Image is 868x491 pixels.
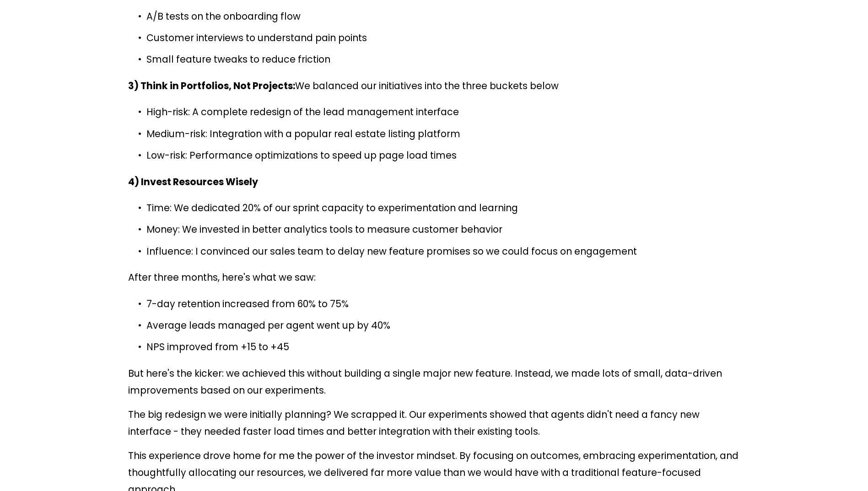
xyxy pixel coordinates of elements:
[146,199,740,216] p: Time: We dedicated 20% of our sprint capacity to experimentation and learning
[128,79,295,92] strong: 3) Think in Portfolios, Not Projects:
[128,175,258,188] strong: 4) Invest Resources Wisely
[146,221,740,238] p: Money: We invested in better analytics tools to measure customer behavior
[146,243,740,260] p: Influence: I convinced our sales team to delay new feature promises so we could focus on engagement
[146,125,740,142] p: Medium-risk: Integration with a popular real estate listing platform
[128,406,740,440] p: The big redesign we were initially planning? We scrapped it. Our experiments showed that agents d...
[146,8,740,25] p: A/B tests on the onboarding flow
[146,317,740,334] p: Average leads managed per agent went up by 40%
[146,147,740,164] p: Low-risk: Performance optimizations to speed up page load times
[146,29,740,46] p: Customer interviews to understand pain points
[146,338,740,355] p: NPS improved from +15 to +45
[146,295,740,312] p: 7-day retention increased from 60% to 75%
[146,103,740,120] p: High-risk: A complete redesign of the lead management interface
[128,77,740,94] p: We balanced our initiatives into the three buckets below
[128,269,740,286] p: After three months, here's what we saw:
[128,365,740,399] p: But here's the kicker: we achieved this without building a single major new feature. Instead, we ...
[146,51,740,68] p: Small feature tweaks to reduce friction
